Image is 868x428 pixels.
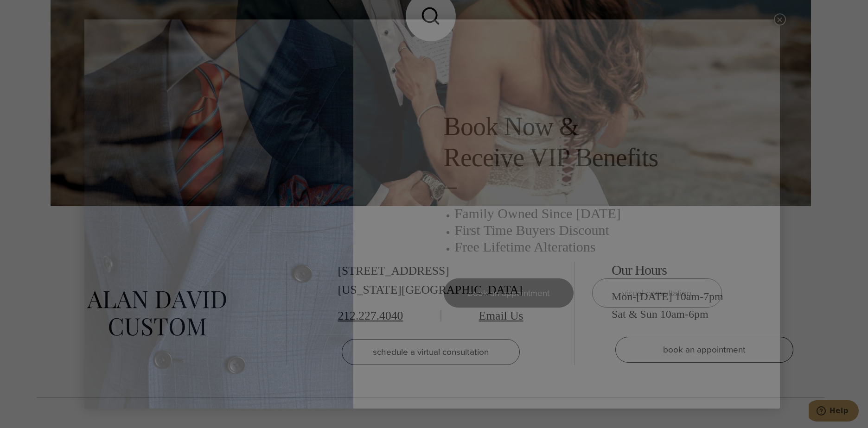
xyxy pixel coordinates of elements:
a: visual consultation [592,278,722,308]
span: Help [21,6,40,15]
h3: Family Owned Since [DATE] [455,205,722,222]
h3: Free Lifetime Alterations [455,239,722,255]
h3: First Time Buyers Discount [455,222,722,239]
a: book an appointment [444,278,574,308]
h2: Book Now & Receive VIP Benefits [444,111,722,173]
button: Close [774,13,786,25]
